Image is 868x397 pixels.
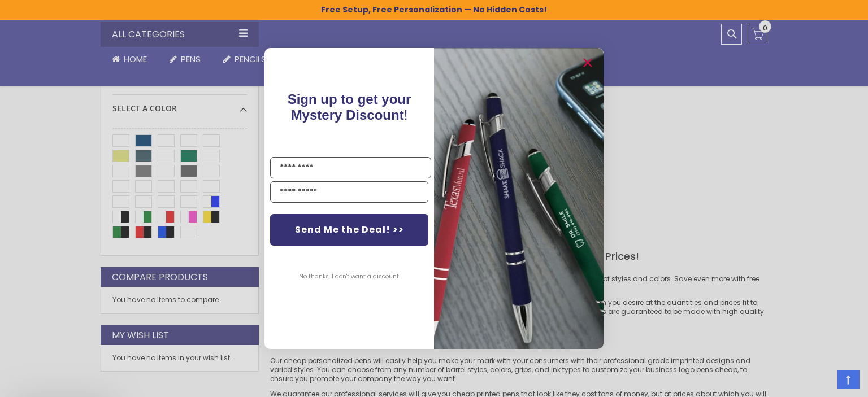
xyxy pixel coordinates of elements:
[270,214,428,246] button: Send Me the Deal! >>
[288,91,411,123] span: Sign up to get your Mystery Discount
[579,54,597,72] button: Close dialog
[288,91,411,123] span: !
[434,48,604,349] img: pop-up-image
[293,263,406,291] button: No thanks, I don't want a discount.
